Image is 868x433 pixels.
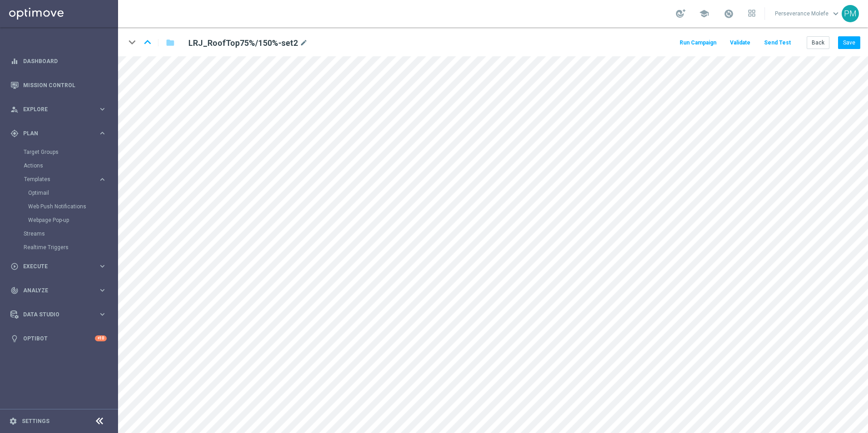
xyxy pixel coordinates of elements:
button: Run Campaign [678,37,718,49]
i: mode_edit [300,38,308,49]
button: equalizer Dashboard [10,58,107,65]
div: PM [842,5,859,22]
button: track_changes Analyze keyboard_arrow_right [10,287,107,294]
div: Streams [24,227,117,241]
a: Actions [24,162,94,169]
i: play_circle_outline [10,262,19,271]
span: Execute [23,264,98,269]
span: Analyze [23,288,98,293]
span: Plan [23,131,98,136]
i: equalizer [10,57,19,65]
a: Optibot [23,326,95,350]
div: Plan [10,129,98,138]
a: Streams [24,230,94,237]
button: Back [807,36,829,49]
button: Send Test [763,37,792,49]
i: keyboard_arrow_right [98,175,107,184]
i: gps_fixed [10,129,19,138]
span: keyboard_arrow_down [831,9,841,19]
div: +10 [95,335,107,341]
i: keyboard_arrow_right [98,286,107,295]
a: Settings [22,418,49,424]
div: Data Studio [10,310,98,319]
button: Validate [729,37,752,49]
a: Target Groups [24,148,94,156]
span: school [699,9,709,19]
i: folder [166,37,175,48]
div: Dashboard [10,49,107,73]
span: Data Studio [23,312,98,317]
button: play_circle_outline Execute keyboard_arrow_right [10,263,107,270]
i: person_search [10,105,19,113]
i: keyboard_arrow_right [98,262,107,271]
div: Realtime Triggers [24,241,117,254]
span: Explore [23,107,98,112]
div: Mission Control [10,73,107,97]
i: keyboard_arrow_up [141,35,154,49]
div: Web Push Notifications [28,200,117,213]
div: Analyze [10,286,98,295]
div: Optibot [10,326,107,350]
div: Actions [24,159,117,172]
a: Mission Control [23,73,107,97]
i: settings [9,417,17,425]
a: Realtime Triggers [24,244,94,251]
h2: LRJ_RoofTop75%/150%-set2 [188,38,298,49]
button: Data Studio keyboard_arrow_right [10,311,107,318]
i: track_changes [10,286,19,295]
span: Validate [730,39,750,46]
a: Web Push Notifications [28,203,94,210]
div: Templates [24,177,98,182]
div: Templates [24,172,117,227]
div: Explore [10,105,98,113]
a: Webpage Pop-up [28,216,94,224]
button: lightbulb Optibot +10 [10,335,107,342]
div: Execute [10,262,98,271]
span: Templates [24,177,89,182]
button: person_search Explore keyboard_arrow_right [10,106,107,113]
div: Webpage Pop-up [28,213,117,227]
a: Perseverance Molefekeyboard_arrow_down [774,7,842,20]
a: Dashboard [23,49,107,73]
i: lightbulb [10,335,19,343]
button: Mission Control [10,82,107,89]
a: Optimail [28,189,94,197]
div: Optimail [28,186,117,200]
button: Save [838,36,860,49]
i: keyboard_arrow_right [98,105,107,113]
button: folder [165,35,176,50]
i: keyboard_arrow_right [98,310,107,319]
button: Templates keyboard_arrow_right [24,176,107,183]
i: keyboard_arrow_right [98,129,107,138]
button: gps_fixed Plan keyboard_arrow_right [10,130,107,137]
div: Target Groups [24,145,117,159]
